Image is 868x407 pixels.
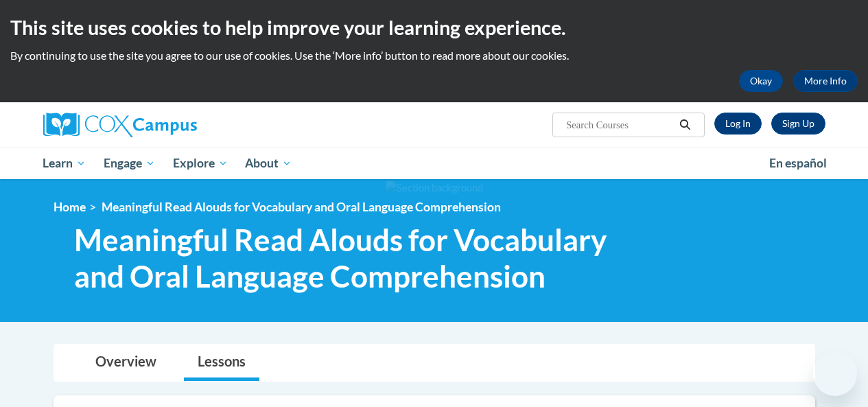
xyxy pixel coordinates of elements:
span: Meaningful Read Alouds for Vocabulary and Oral Language Comprehension [74,222,640,294]
a: Overview [82,345,170,381]
span: Explore [173,155,228,172]
div: Main menu [33,148,836,179]
a: About [236,148,301,179]
a: Learn [34,148,95,179]
span: Meaningful Read Alouds for Vocabulary and Oral Language Comprehension [102,200,501,214]
span: Engage [104,155,155,172]
input: Search Courses [565,117,675,133]
a: More Info [793,70,858,92]
a: En español [760,149,836,178]
a: Explore [164,148,237,179]
button: Search [675,117,695,133]
a: Cox Campus [43,113,290,137]
a: Lessons [184,345,259,381]
button: Okay [739,70,783,92]
a: Log In [714,113,762,135]
a: Register [771,113,825,135]
span: Learn [43,155,86,172]
a: Engage [95,148,164,179]
span: About [245,155,292,172]
p: By continuing to use the site you agree to our use of cookies. Use the ‘More info’ button to read... [10,48,858,63]
a: Home [54,200,86,214]
iframe: Button to launch messaging window [813,352,857,396]
h2: This site uses cookies to help improve your learning experience. [10,14,858,41]
img: Cox Campus [43,113,197,137]
img: Section background [386,181,483,196]
span: En español [769,156,827,170]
